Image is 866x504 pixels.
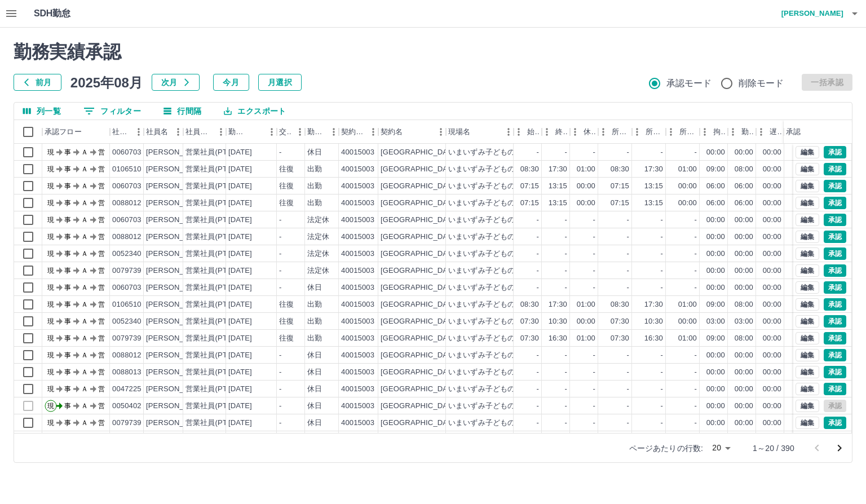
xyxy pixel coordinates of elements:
[598,120,632,144] div: 所定開始
[432,123,449,140] button: メニュー
[824,180,846,192] button: 承認
[185,299,245,310] div: 営業社員(PT契約)
[98,165,105,173] text: 営
[98,233,105,241] text: 営
[307,215,329,226] div: 法定休
[185,266,245,276] div: 営業社員(PT契約)
[228,215,252,226] div: [DATE]
[185,181,245,192] div: 営業社員(PT契約)
[565,282,567,293] div: -
[112,266,142,276] div: 0079739
[763,282,781,293] div: 00:00
[537,282,539,293] div: -
[824,332,846,344] button: 承認
[81,284,88,291] text: Ａ
[695,282,697,293] div: -
[763,232,781,242] div: 00:00
[549,181,567,192] div: 13:15
[796,417,819,429] button: 編集
[741,120,754,144] div: 勤務
[81,233,88,241] text: Ａ
[646,120,664,144] div: 所定終業
[763,181,781,192] div: 00:00
[796,231,819,243] button: 編集
[228,249,252,259] div: [DATE]
[735,232,753,242] div: 00:00
[185,249,245,259] div: 営業社員(PT契約)
[98,216,105,224] text: 営
[279,147,281,158] div: -
[248,124,263,140] button: ソート
[64,267,71,275] text: 事
[47,233,54,241] text: 現
[448,198,523,209] div: いまいずみ子どもの家
[307,120,325,144] div: 勤務区分
[381,147,458,158] div: [GEOGRAPHIC_DATA]
[695,215,697,226] div: -
[47,182,54,190] text: 現
[279,164,294,175] div: 往復
[185,198,245,209] div: 営業社員(PT契約)
[448,266,523,276] div: いまいずみ子どもの家
[154,103,210,120] button: 行間隔
[341,198,374,209] div: 40015003
[612,120,630,144] div: 所定開始
[185,282,245,293] div: 営業社員(PT契約)
[796,366,819,378] button: 編集
[47,284,54,291] text: 現
[146,299,207,310] div: [PERSON_NAME]
[763,249,781,259] div: 00:00
[185,232,245,242] div: 営業社員(PT契約)
[708,440,735,456] div: 20
[228,147,252,158] div: [DATE]
[706,282,725,293] div: 00:00
[661,215,663,226] div: -
[70,74,143,91] h5: 2025年08月
[378,120,446,144] div: 契約名
[152,74,200,91] button: 次月
[64,250,71,258] text: 事
[735,147,753,158] div: 00:00
[258,74,302,91] button: 月選択
[228,299,252,310] div: [DATE]
[611,164,629,175] div: 08:30
[307,282,322,293] div: 休日
[381,215,458,226] div: [GEOGRAPHIC_DATA]
[381,181,458,192] div: [GEOGRAPHIC_DATA]
[146,120,168,144] div: 社員名
[824,197,846,209] button: 承認
[341,164,374,175] div: 40015003
[796,400,819,412] button: 編集
[695,232,697,242] div: -
[565,266,567,276] div: -
[381,232,458,242] div: [GEOGRAPHIC_DATA]
[824,366,846,378] button: 承認
[277,120,305,144] div: 交通費
[112,120,130,144] div: 社員番号
[796,180,819,192] button: 編集
[112,282,142,293] div: 0060703
[706,198,725,209] div: 06:00
[565,147,567,158] div: -
[448,282,523,293] div: いまいずみ子どもの家
[763,147,781,158] div: 00:00
[728,120,756,144] div: 勤務
[627,147,629,158] div: -
[307,181,322,192] div: 出勤
[98,182,105,190] text: 営
[706,215,725,226] div: 00:00
[47,199,54,207] text: 現
[45,120,82,144] div: 承認フロー
[542,120,570,144] div: 終業
[796,298,819,311] button: 編集
[228,232,252,242] div: [DATE]
[448,181,523,192] div: いまいずみ子どもの家
[537,232,539,242] div: -
[228,164,252,175] div: [DATE]
[593,215,595,226] div: -
[146,147,207,158] div: [PERSON_NAME]
[666,77,712,90] span: 承認モード
[381,120,403,144] div: 契約名
[661,282,663,293] div: -
[146,164,207,175] div: [PERSON_NAME]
